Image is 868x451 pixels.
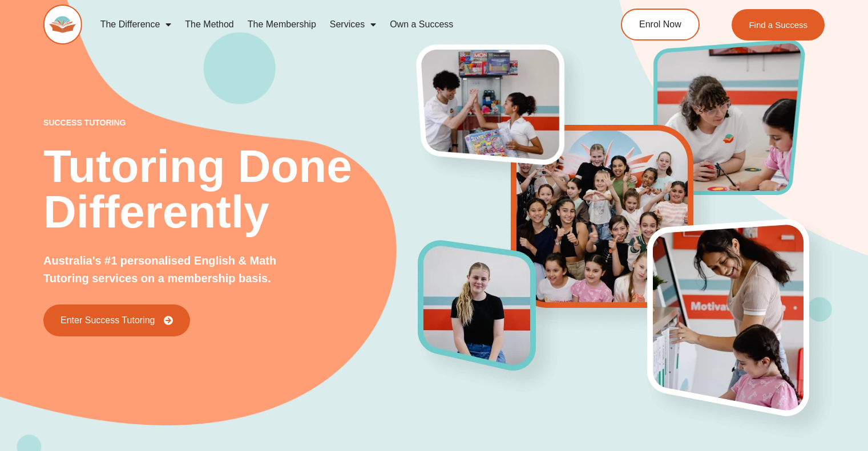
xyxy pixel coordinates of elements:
[60,316,155,325] span: Enter Success Tutoring
[43,252,317,287] p: Australia's #1 personalised English & Math Tutoring services on a membership basis.
[383,11,460,38] a: Own a Success
[94,11,576,38] nav: Menu
[241,11,323,38] a: The Membership
[178,11,240,38] a: The Method
[94,11,179,38] a: The Difference
[639,20,681,29] span: Enrol Now
[323,11,383,38] a: Services
[43,304,190,336] a: Enter Success Tutoring
[43,119,418,127] p: success tutoring
[43,144,418,235] h2: Tutoring Done Differently
[749,21,808,29] span: Find a Success
[621,9,700,40] a: Enrol Now
[732,9,825,40] a: Find a Success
